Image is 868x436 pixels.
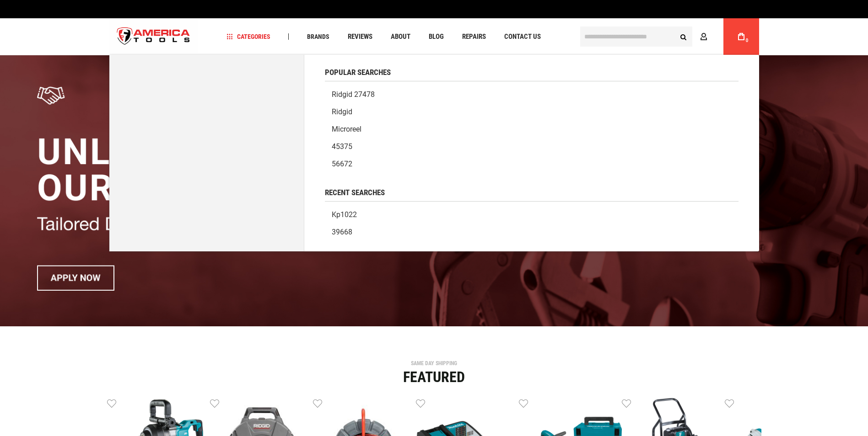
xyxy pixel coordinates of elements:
a: About [387,31,415,43]
a: Ridgid [325,103,739,121]
span: Blog [429,33,444,40]
span: About [391,33,410,40]
span: Categories [226,33,270,40]
span: 0 [746,38,749,43]
a: 45375 [325,138,739,155]
div: SAME DAY SHIPPING [107,361,761,366]
span: Brands [307,33,329,40]
a: Ridgid 27478 [325,86,739,103]
a: 56672 [325,155,739,173]
span: Contact Us [504,33,541,40]
span: Recent Searches [325,189,385,197]
a: kp1022 [325,206,739,223]
a: Microreel [325,121,739,138]
span: Reviews [348,33,372,40]
a: 0 [733,18,750,55]
a: Brands [303,31,334,43]
a: store logo [109,20,198,54]
a: Repairs [458,31,490,43]
img: America Tools [109,20,198,54]
span: Repairs [462,33,486,40]
div: Featured [107,370,761,384]
a: Reviews [344,31,377,43]
a: Categories [222,31,275,43]
span: Popular Searches [325,69,391,76]
a: 39668 [325,223,739,241]
button: Search [675,28,692,45]
a: Blog [425,31,448,43]
a: Contact Us [500,31,545,43]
